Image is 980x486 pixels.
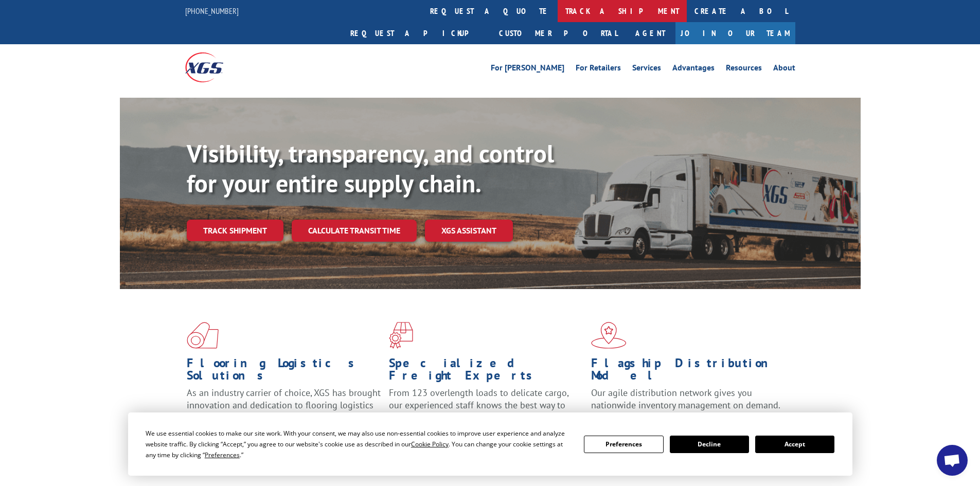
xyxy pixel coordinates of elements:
[591,357,786,387] h1: Flagship Distribution Model
[576,64,621,75] a: For Retailers
[411,440,449,448] span: Cookie Policy
[128,412,852,476] div: Cookie Consent Prompt
[389,357,583,387] h1: Specialized Freight Experts
[187,322,219,349] img: xgs-icon-total-supply-chain-intelligence-red
[672,64,715,75] a: Advantages
[491,64,564,75] a: For [PERSON_NAME]
[937,445,968,476] div: Open chat
[591,387,780,411] span: Our agile distribution network gives you nationwide inventory management on demand.
[205,451,240,459] span: Preferences
[591,322,627,349] img: xgs-icon-flagship-distribution-model-red
[584,436,663,453] button: Preferences
[146,428,572,460] div: We use essential cookies to make our site work. With your consent, we may also use non-essential ...
[187,387,381,423] span: As an industry carrier of choice, XGS has brought innovation and dedication to flooring logistics...
[389,387,583,433] p: From 123 overlength loads to delicate cargo, our experienced staff knows the best way to move you...
[675,22,795,44] a: Join Our Team
[187,137,554,199] b: Visibility, transparency, and control for your entire supply chain.
[185,6,239,16] a: [PHONE_NUMBER]
[726,64,762,75] a: Resources
[773,64,795,75] a: About
[491,22,625,44] a: Customer Portal
[187,357,381,387] h1: Flooring Logistics Solutions
[625,22,675,44] a: Agent
[632,64,661,75] a: Services
[187,220,283,241] a: Track shipment
[389,322,413,349] img: xgs-icon-focused-on-flooring-red
[425,220,513,242] a: XGS ASSISTANT
[755,436,834,453] button: Accept
[292,220,417,242] a: Calculate transit time
[670,436,749,453] button: Decline
[343,22,491,44] a: Request a pickup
